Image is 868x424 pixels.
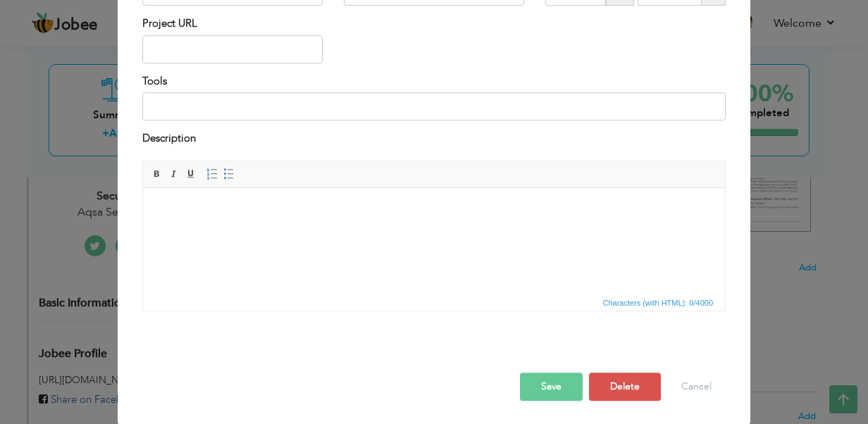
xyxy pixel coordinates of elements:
[204,166,220,182] a: Insert/Remove Numbered List
[221,166,237,182] a: Insert/Remove Bulleted List
[589,373,661,401] button: Delete
[142,74,167,89] label: Tools
[183,166,199,182] a: Underline
[520,373,583,401] button: Save
[166,166,182,182] a: Italic
[149,166,165,182] a: Bold
[667,373,726,401] button: Cancel
[143,188,725,294] iframe: Rich Text Editor, projectEditor
[600,297,718,309] div: Statistics
[600,297,717,309] span: Characters (with HTML): 0/4000
[142,131,196,146] label: Description
[142,17,197,32] label: Project URL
